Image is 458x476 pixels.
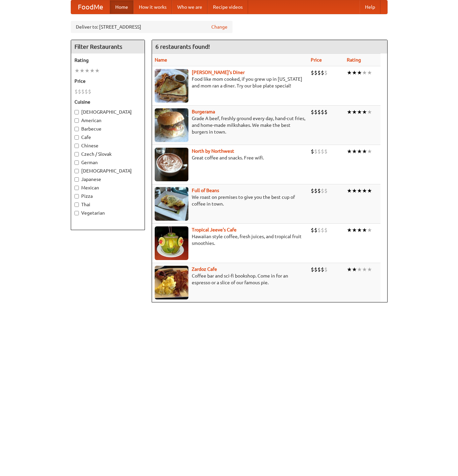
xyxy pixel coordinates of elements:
[74,99,141,105] h5: Cuisine
[74,176,141,183] label: Japanese
[71,21,233,33] div: Deliver to: [STREET_ADDRESS]
[192,227,237,232] a: Tropical Jeeve's Cafe
[74,152,79,156] input: Czech / Slovak
[367,148,372,155] li: ★
[74,78,141,84] h5: Price
[321,226,324,234] li: $
[71,0,110,14] a: FoodMe
[324,69,328,76] li: $
[208,0,248,14] a: Recipe videos
[74,125,141,132] label: Barbecue
[80,67,85,74] li: ★
[367,108,372,116] li: ★
[74,117,141,124] label: American
[347,69,352,76] li: ★
[74,109,141,115] label: [DEMOGRAPHIC_DATA]
[311,69,314,76] li: $
[317,108,321,116] li: $
[311,57,322,63] a: Price
[362,108,367,116] li: ★
[192,70,245,75] b: [PERSON_NAME]'s Diner
[155,43,210,50] ng-pluralize: 6 restaurants found!
[357,108,362,116] li: ★
[74,127,79,131] input: Barbecue
[321,108,324,116] li: $
[90,67,95,74] li: ★
[347,226,352,234] li: ★
[324,148,328,155] li: $
[314,148,317,155] li: $
[110,0,133,14] a: Home
[192,266,217,272] b: Zardoz Cafe
[347,266,352,273] li: ★
[95,67,100,74] li: ★
[74,151,141,157] label: Czech / Slovak
[357,69,362,76] li: ★
[211,24,227,30] a: Change
[85,88,88,95] li: $
[311,187,314,194] li: $
[321,69,324,76] li: $
[74,168,141,174] label: [DEMOGRAPHIC_DATA]
[74,88,78,95] li: $
[317,148,321,155] li: $
[192,188,219,193] a: Full of Beans
[85,67,90,74] li: ★
[155,226,188,260] img: jeeves.jpg
[74,57,141,64] h5: Rating
[357,187,362,194] li: ★
[311,148,314,155] li: $
[314,226,317,234] li: $
[362,266,367,273] li: ★
[155,115,305,135] p: Grade A beef, freshly ground every day, hand-cut fries, and home-made milkshakes. We make the bes...
[74,184,141,191] label: Mexican
[347,57,361,63] a: Rating
[74,144,79,148] input: Chinese
[155,233,305,247] p: Hawaiian style coffee, fresh juices, and tropical fruit smoothies.
[362,226,367,234] li: ★
[155,108,188,142] img: burgerama.jpg
[324,226,328,234] li: $
[155,57,167,63] a: Name
[74,186,79,190] input: Mexican
[367,187,372,194] li: ★
[352,266,357,273] li: ★
[347,148,352,155] li: ★
[155,266,188,299] img: zardoz.jpg
[88,88,91,95] li: $
[155,187,188,221] img: beans.jpg
[74,201,141,208] label: Thai
[352,69,357,76] li: ★
[321,187,324,194] li: $
[74,67,80,74] li: ★
[133,0,172,14] a: How it works
[74,159,141,166] label: German
[362,69,367,76] li: ★
[311,108,314,116] li: $
[311,226,314,234] li: $
[367,226,372,234] li: ★
[347,108,352,116] li: ★
[74,211,79,215] input: Vegetarian
[317,226,321,234] li: $
[314,69,317,76] li: $
[367,266,372,273] li: ★
[311,266,314,273] li: $
[324,266,328,273] li: $
[74,142,141,149] label: Chinese
[74,169,79,173] input: [DEMOGRAPHIC_DATA]
[192,148,234,154] a: North by Northwest
[314,108,317,116] li: $
[317,69,321,76] li: $
[74,210,141,216] label: Vegetarian
[357,266,362,273] li: ★
[362,148,367,155] li: ★
[155,272,305,286] p: Coffee bar and sci-fi bookshop. Come in for an espresso or a slice of our famous pie.
[155,76,305,89] p: Food like mom cooked, if you grew up in [US_STATE] and mom ran a diner. Try our blue plate special!
[78,88,81,95] li: $
[314,187,317,194] li: $
[172,0,208,14] a: Who we are
[357,148,362,155] li: ★
[155,69,188,103] img: sallys.jpg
